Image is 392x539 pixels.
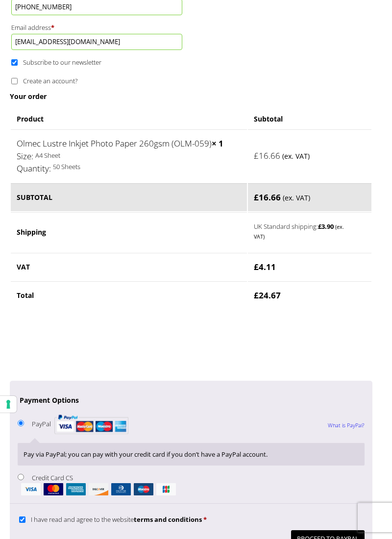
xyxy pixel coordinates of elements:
[32,419,128,428] label: PayPal
[11,109,247,128] th: Product
[283,193,310,202] small: (ex. VAT)
[254,150,280,161] bdi: 16.66
[254,261,276,272] bdi: 4.11
[11,281,247,309] th: Total
[254,220,354,241] label: UK Standard shipping:
[17,162,51,175] dt: Quantity:
[54,412,128,437] img: PayPal acceptance mark
[17,150,33,163] dt: Size:
[44,483,63,495] img: mastercard
[328,413,365,438] a: What is PayPal?
[318,222,334,231] bdi: 3.90
[254,192,259,203] span: £
[19,516,25,523] input: I have read and agree to the websiteterms and conditions *
[11,212,247,252] th: Shipping
[203,515,207,524] abbr: required
[254,192,281,203] bdi: 16.66
[282,151,310,161] small: (ex. VAT)
[254,150,259,161] span: £
[23,76,77,85] span: Create an account?
[18,473,365,495] label: Credit Card CS
[248,109,371,128] th: Subtotal
[24,449,359,460] p: Pay via PayPal; you can pay with your credit card if you don’t have a PayPal account.
[66,483,86,495] img: amex
[254,290,281,301] bdi: 24.67
[134,483,153,495] img: maestro
[11,253,247,281] th: VAT
[31,515,202,524] span: I have read and agree to the website
[10,322,159,360] iframe: reCAPTCHA
[111,483,131,495] img: dinersclub
[254,261,259,272] span: £
[17,150,241,161] p: A4 Sheet
[318,222,321,231] span: £
[134,515,202,524] a: terms and conditions
[11,129,247,182] td: Olmec Lustre Inkjet Photo Paper 260gsm (OLM-059)
[89,483,108,495] img: discover
[212,138,223,149] strong: × 1
[11,78,18,84] input: Create an account?
[254,290,259,301] span: £
[23,58,101,67] span: Subscribe to our newsletter
[10,92,372,101] h3: Your order
[11,59,18,66] input: Subscribe to our newsletter
[17,161,241,172] p: 50 Sheets
[11,183,247,212] th: Subtotal
[11,21,182,34] label: Email address
[254,223,344,240] small: (ex. VAT)
[21,483,41,495] img: visa
[156,483,176,495] img: jcb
